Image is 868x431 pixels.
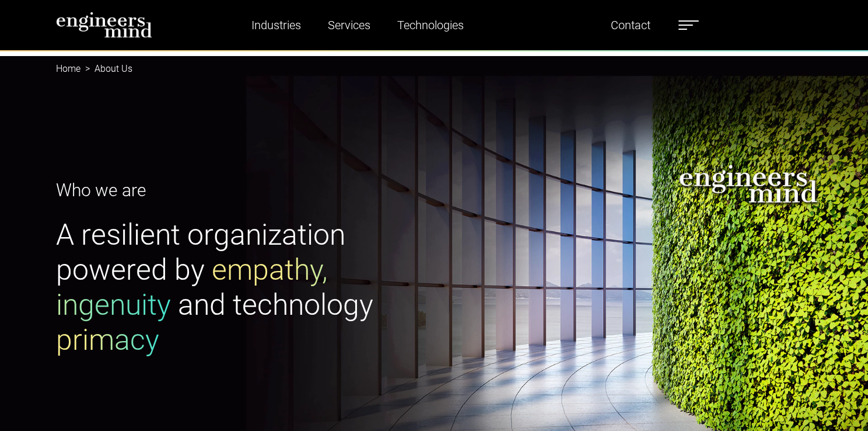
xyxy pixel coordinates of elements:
[56,253,328,322] span: empathy, ingenuity
[323,12,375,39] a: Services
[606,12,655,39] a: Contact
[56,177,427,203] p: Who we are
[56,323,159,357] span: primacy
[56,56,812,82] nav: breadcrumb
[247,12,306,39] a: Industries
[393,12,468,39] a: Technologies
[56,12,152,38] img: logo
[80,62,132,76] li: About Us
[56,217,427,357] h1: A resilient organization powered by and technology
[56,63,80,74] a: Home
